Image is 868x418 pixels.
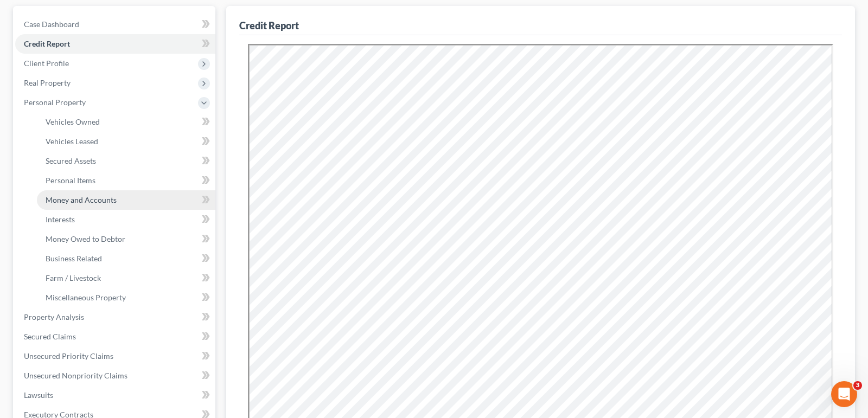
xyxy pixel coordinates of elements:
a: Money Owed to Debtor [37,229,215,249]
span: Interests [46,215,75,224]
a: Business Related [37,249,215,268]
span: Credit Report [24,39,70,48]
span: Lawsuits [24,390,53,400]
iframe: Intercom live chat [831,381,857,407]
span: Miscellaneous Property [46,293,126,302]
a: Interests [37,210,215,229]
span: 3 [853,381,862,390]
a: Lawsuits [15,385,215,405]
span: Client Profile [24,59,69,68]
span: Unsecured Nonpriority Claims [24,371,127,380]
span: Secured Claims [24,332,76,341]
a: Miscellaneous Property [37,288,215,307]
a: Case Dashboard [15,15,215,34]
span: Farm / Livestock [46,273,101,282]
a: Unsecured Nonpriority Claims [15,366,215,385]
a: Credit Report [15,34,215,54]
a: Secured Assets [37,151,215,171]
span: Property Analysis [24,312,84,321]
a: Property Analysis [15,307,215,327]
span: Personal Property [24,98,86,107]
span: Real Property [24,78,71,87]
span: Secured Assets [46,156,96,165]
a: Vehicles Owned [37,112,215,132]
a: Personal Items [37,171,215,190]
span: Money Owed to Debtor [46,234,125,243]
span: Personal Items [46,176,95,185]
a: Farm / Livestock [37,268,215,288]
a: Money and Accounts [37,190,215,210]
div: Credit Report [239,19,299,32]
span: Unsecured Priority Claims [24,351,113,361]
a: Unsecured Priority Claims [15,346,215,366]
a: Secured Claims [15,327,215,346]
a: Vehicles Leased [37,132,215,151]
span: Vehicles Leased [46,137,98,146]
span: Vehicles Owned [46,117,100,126]
span: Case Dashboard [24,20,79,29]
span: Money and Accounts [46,195,117,204]
span: Business Related [46,254,102,263]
